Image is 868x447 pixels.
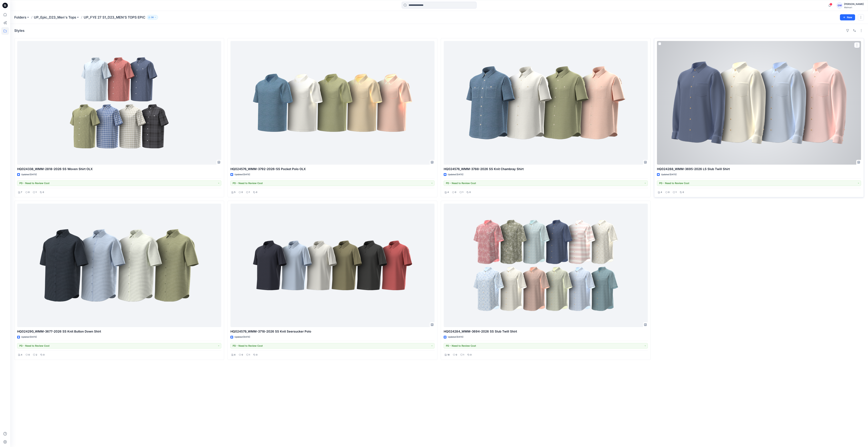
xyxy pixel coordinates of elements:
[455,191,456,194] p: 0
[249,191,250,194] p: 1
[444,204,648,327] a: HQ024284_WMM-3694-2026 SS Slub Twill Shirt
[462,191,463,194] p: 1
[444,41,648,165] a: HQ024576_WMM-3788-2026 SS Knit Chambray Shirt
[234,353,236,357] p: 6
[230,167,435,171] p: HQ024576_WMM-3792-2026-SS Pocket Polo OLX
[230,329,435,334] p: HQ024579_WMM-3718-2026 SS Knit Seersucker Polo
[84,15,145,20] p: UP_FYE 27 S1_D23_MEN’S TOPS EPIC
[256,353,257,357] p: 0
[34,15,76,20] a: UP_Epic_D23_Men's Tops
[28,353,30,357] p: 0
[661,191,662,194] p: 4
[21,191,22,194] p: 7
[657,167,861,171] p: HQ024288_WMM-3695-2026 LS Slub Twill Shirt
[147,15,158,20] button: 36
[151,15,154,19] p: 36
[43,191,44,194] p: 0
[230,41,435,165] a: HQ024576_WMM-3792-2026-SS Pocket Polo OLX
[14,29,24,33] h4: Styles
[242,353,243,357] p: 0
[36,191,37,194] p: 1
[235,173,250,176] p: Updated [DATE]
[447,353,450,357] p: 18
[456,353,457,357] p: 0
[840,14,855,20] button: New
[444,329,648,334] p: HQ024284_WMM-3694-2026 SS Slub Twill Shirt
[21,173,37,176] p: Updated [DATE]
[249,353,250,357] p: 1
[444,167,648,171] p: HQ024576_WMM-3788-2026 SS Knit Chambray Shirt
[448,173,463,176] p: Updated [DATE]
[230,204,435,327] a: HQ024579_WMM-3718-2026 SS Knit Seersucker Polo
[256,191,257,194] p: 0
[463,353,464,357] p: 1
[28,191,30,194] p: 0
[234,191,235,194] p: 5
[21,353,22,357] p: 4
[21,335,37,339] p: Updated [DATE]
[241,191,243,194] p: 0
[668,191,670,194] p: 0
[17,204,221,327] a: HQ024290_WMM-3677-2026 SS Knit Button Down Shirt
[830,3,832,6] span: 1
[235,335,250,339] p: Updated [DATE]
[837,2,843,9] div: GM
[447,191,449,194] p: 4
[17,167,221,171] p: HQ024338_WMM-2818-2026 SS Woven Shirt OLX
[43,353,45,357] p: 0
[844,6,864,9] div: Walmart
[17,329,221,334] p: HQ024290_WMM-3677-2026 SS Knit Button Down Shirt
[36,353,37,357] p: 2
[844,2,864,6] div: [PERSON_NAME]
[676,191,677,194] p: 1
[448,335,463,339] p: Updated [DATE]
[683,191,684,194] p: 0
[470,353,472,357] p: 0
[17,41,221,165] a: HQ024338_WMM-2818-2026 SS Woven Shirt OLX
[469,191,471,194] p: 0
[14,15,26,20] a: Folders
[661,173,677,176] p: Updated [DATE]
[657,41,861,165] a: HQ024288_WMM-3695-2026 LS Slub Twill Shirt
